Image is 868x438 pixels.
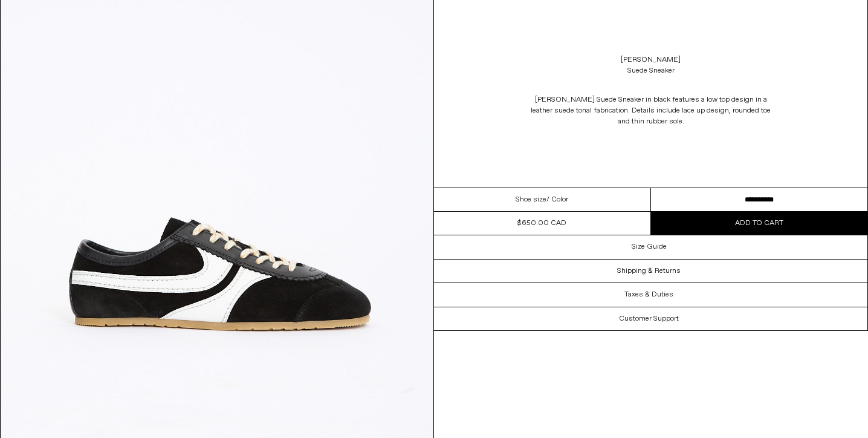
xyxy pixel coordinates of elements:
h3: Shipping & Returns [617,267,681,275]
div: Suede Sneaker [627,65,675,76]
h3: Size Guide [632,243,667,251]
button: Add to cart [651,212,868,235]
span: Shoe size [516,194,546,205]
p: [PERSON_NAME] Suede Sneaker in black features a low top design in a leather suede tonal fabricati... [530,88,772,133]
a: [PERSON_NAME] [621,54,681,65]
div: $650.00 CAD [517,218,566,229]
h3: Customer Support [619,315,679,323]
span: / Color [546,194,568,205]
span: Add to cart [735,218,783,228]
h3: Taxes & Duties [624,290,673,299]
